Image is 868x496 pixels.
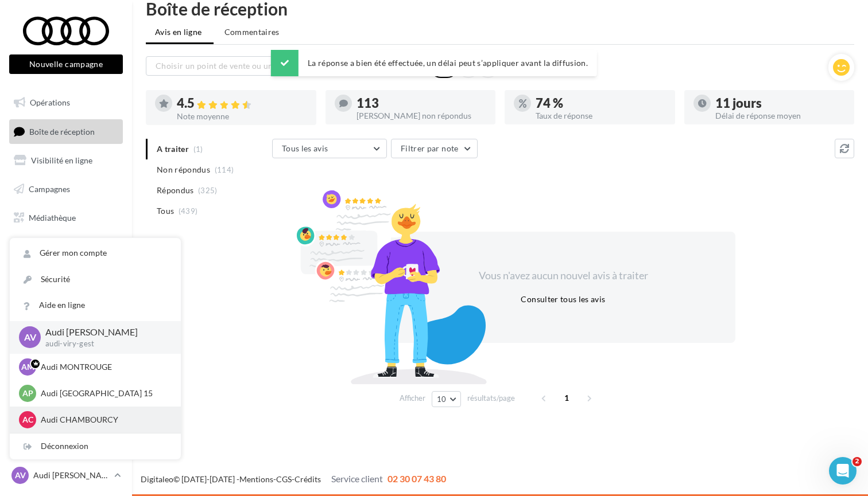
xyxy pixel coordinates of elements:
button: Nouvelle campagne [9,54,123,74]
span: AP [22,388,33,399]
a: Campagnes [7,177,125,201]
span: Campagnes [29,184,70,194]
span: Service client [331,473,383,484]
a: CGS [276,474,292,484]
span: 1 [557,389,576,407]
div: 11 jours [715,97,846,110]
p: Audi [PERSON_NAME] [33,470,110,481]
a: AV Audi [PERSON_NAME] [9,464,123,486]
a: Sécurité [10,267,181,292]
p: Audi MONTROUGE [41,361,167,373]
span: 02 30 07 43 80 [387,473,446,484]
a: Médiathèque [7,206,125,230]
div: Note moyenne [177,112,307,120]
span: Commentaires [224,26,280,38]
span: Répondus [157,185,194,196]
div: Déconnexion [10,433,181,459]
a: Boîte de réception [7,119,125,144]
span: AV [24,331,36,344]
p: audi-viry-gest [45,339,162,349]
div: Vous n'avez aucun nouvel avis à traiter [464,268,662,283]
div: 4.5 [177,97,307,110]
div: La réponse a bien été effectuée, un délai peut s’appliquer avant la diffusion. [271,50,597,76]
a: Aide en ligne [10,292,181,318]
button: Consulter tous les avis [516,292,610,306]
span: AC [22,414,33,425]
button: 10 [432,391,461,407]
div: [PERSON_NAME] non répondus [356,112,487,120]
a: Mentions [239,474,273,484]
a: Digitaleo [141,474,173,484]
p: Audi [PERSON_NAME] [45,326,162,339]
p: Audi CHAMBOURCY [41,414,167,425]
span: © [DATE]-[DATE] - - - [141,474,446,484]
span: AV [15,470,26,481]
span: (439) [179,206,198,216]
span: AM [21,361,34,373]
span: Médiathèque [29,212,76,222]
div: Délai de réponse moyen [715,112,846,120]
a: Opérations [7,91,125,115]
iframe: Intercom live chat [829,457,857,485]
span: Tous [157,205,174,217]
span: Choisir un point de vente ou un code magasin [156,61,325,71]
button: Filtrer par note [391,139,478,158]
span: 10 [437,395,447,404]
a: Crédits [294,474,321,484]
span: (114) [215,165,234,174]
div: 113 [356,97,487,110]
span: Non répondus [157,164,210,175]
button: Choisir un point de vente ou un code magasin [146,56,347,76]
p: Audi [GEOGRAPHIC_DATA] 15 [41,388,167,399]
span: résultats/page [467,393,515,404]
span: (325) [198,186,218,195]
button: Tous les avis [272,139,387,158]
a: Visibilité en ligne [7,149,125,173]
span: Visibilité en ligne [31,155,92,165]
div: Taux de réponse [536,112,666,120]
a: Gérer mon compte [10,240,181,266]
span: Boîte de réception [29,126,95,136]
span: Opérations [30,97,70,107]
span: Tous les avis [282,143,328,153]
a: PLV et print personnalisable [7,234,125,268]
span: Afficher [400,393,425,404]
span: 2 [852,457,862,466]
div: 74 % [536,97,666,110]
